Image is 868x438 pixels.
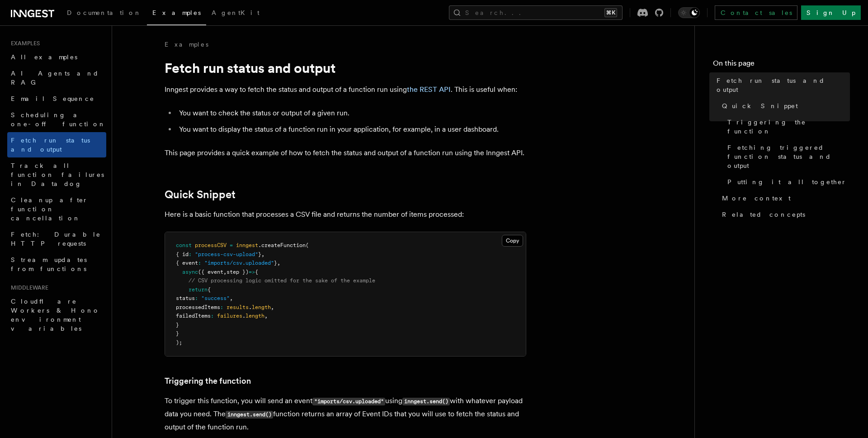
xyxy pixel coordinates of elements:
[727,118,850,136] span: Triggering the function
[195,295,198,301] span: :
[11,53,77,61] span: All examples
[11,162,104,187] span: Track all function failures in Datadog
[220,304,223,310] span: :
[242,313,245,319] span: .
[264,313,268,319] span: ,
[718,98,850,114] a: Quick Snippet
[715,5,797,20] a: Contact sales
[7,284,48,291] span: Middleware
[11,298,100,332] span: Cloudflare Workers & Hono environment variables
[165,208,526,221] p: Here is a basic function that processes a CSV file and returns the number of items processed:
[258,242,306,248] span: .createFunction
[407,85,451,94] a: the REST API
[249,304,252,310] span: .
[713,58,850,72] h4: On this page
[165,40,208,49] a: Examples
[195,251,258,257] span: "process-csv-upload"
[11,231,101,247] span: Fetch: Durable HTTP requests
[255,269,258,275] span: {
[7,132,106,157] a: Fetch run status and output
[189,251,192,257] span: :
[11,196,88,222] span: Cleanup after function cancellation
[230,242,233,248] span: =
[722,210,805,219] span: Related concepts
[223,269,226,275] span: ,
[176,295,195,301] span: status
[11,111,106,128] span: Scheduling a one-off function
[226,269,249,275] span: step })
[176,313,211,319] span: failedItems
[165,83,526,96] p: Inngest provides a way to fetch the status and output of a function run using . This is useful when:
[195,242,226,248] span: processCSV
[801,5,861,20] a: Sign Up
[249,269,255,275] span: =>
[277,260,280,266] span: ,
[217,313,242,319] span: failures
[252,304,271,310] span: length
[61,3,147,24] a: Documentation
[11,137,90,153] span: Fetch run status and output
[724,114,850,139] a: Triggering the function
[165,395,526,433] p: To trigger this function, you will send an event using with whatever payload data you need. The f...
[245,313,264,319] span: length
[7,192,106,226] a: Cleanup after function cancellation
[212,9,259,16] span: AgentKit
[176,251,189,257] span: { id
[261,251,264,257] span: ,
[182,269,198,275] span: async
[718,206,850,223] a: Related concepts
[722,194,791,203] span: More context
[449,5,623,20] button: Search...⌘K
[236,242,258,248] span: inngest
[176,260,198,266] span: { event
[718,190,850,206] a: More context
[724,174,850,190] a: Putting it all together
[7,157,106,192] a: Track all function failures in Datadog
[165,188,236,201] a: Quick Snippet
[258,251,261,257] span: }
[717,76,850,94] span: Fetch run status and output
[201,295,230,301] span: "success"
[208,286,211,293] span: {
[274,260,277,266] span: }
[727,143,850,170] span: Fetching triggered function status and output
[312,398,385,405] code: "imports/csv.uploaded"
[722,101,798,110] span: Quick Snippet
[165,375,251,387] a: Triggering the function
[189,286,208,293] span: return
[204,260,274,266] span: "imports/csv.uploaded"
[11,95,94,102] span: Email Sequence
[271,304,274,310] span: ,
[176,330,179,337] span: }
[165,147,526,159] p: This page provides a quick example of how to fetch the status and output of a function run using ...
[189,277,375,284] span: // CSV processing logic omitted for the sake of the example
[165,60,526,76] h1: Fetch run status and output
[402,398,450,405] code: inngest.send()
[724,139,850,174] a: Fetching triggered function status and output
[7,293,106,337] a: Cloudflare Workers & Hono environment variables
[7,90,106,107] a: Email Sequence
[176,123,526,136] li: You want to display the status of a function run in your application, for example, in a user dash...
[176,339,182,346] span: );
[727,177,847,186] span: Putting it all together
[713,72,850,98] a: Fetch run status and output
[198,269,223,275] span: ({ event
[152,9,201,16] span: Examples
[11,256,87,272] span: Stream updates from functions
[226,304,249,310] span: results
[198,260,201,266] span: :
[502,235,523,247] button: Copy
[604,8,617,17] kbd: ⌘K
[147,3,206,25] a: Examples
[206,3,265,24] a: AgentKit
[11,70,99,86] span: AI Agents and RAG
[7,40,40,47] span: Examples
[211,313,214,319] span: :
[678,7,700,18] button: Toggle dark mode
[176,242,192,248] span: const
[176,304,220,310] span: processedItems
[67,9,142,16] span: Documentation
[7,65,106,90] a: AI Agents and RAG
[7,107,106,132] a: Scheduling a one-off function
[7,252,106,277] a: Stream updates from functions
